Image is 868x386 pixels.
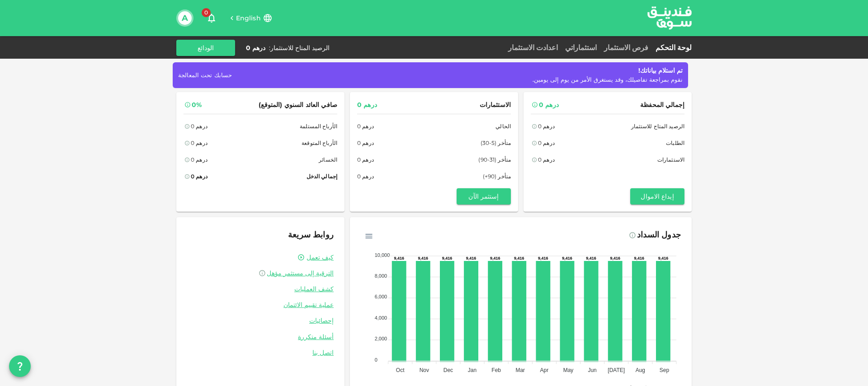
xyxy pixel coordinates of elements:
span: 0 [202,8,211,17]
tspan: Nov [420,367,429,373]
div: درهم 0 [357,172,374,181]
div: نقوم بمراجعة تفاصيلك، وقد يستغرق الأمر من يوم إلى يومين. [533,75,683,84]
tspan: 6,000 [375,294,387,299]
div: جدول السداد [637,228,681,242]
span: صافي العائد السنوي (المتوقع) [259,99,337,111]
a: كيف تعمل [307,253,334,262]
a: كشف العمليات [187,285,334,293]
button: question [9,355,31,377]
a: logo [647,0,692,35]
div: درهم 0 [538,138,555,148]
button: إيداع الاموال [630,188,684,205]
div: درهم 0 [538,155,555,164]
tspan: 8,000 [375,273,387,278]
tspan: Feb [491,367,501,373]
span: حسابك تحت المعالجة [178,71,232,79]
a: إحصائيات [187,316,334,325]
button: الودائع [176,40,235,56]
div: درهم 0 [538,121,555,131]
span: الأرباح المستلمة [300,121,337,131]
span: إجمالي المحفظة [640,99,684,111]
span: الترقية إلى مستثمر مؤهل [267,269,334,277]
img: logo [636,0,703,35]
button: A [178,11,192,25]
span: إجمالي الدخل [307,172,337,181]
a: استثماراتي [561,43,600,52]
span: الرصيد المتاح للاستثمار [631,121,684,131]
tspan: Sep [660,367,670,373]
a: أسئلة متكررة [187,333,334,341]
div: درهم 0 [357,121,374,131]
div: درهم 0 [191,172,208,181]
a: فرص الاستثمار [600,43,652,52]
button: 0 [203,9,221,27]
a: اعدادت الاستثمار [505,43,561,52]
span: الطلبات [666,138,684,148]
div: 0% [192,99,202,111]
tspan: Mar [515,367,525,373]
span: متأخر (5-30) [481,138,511,148]
a: الترقية إلى مستثمر مؤهل [187,269,334,278]
span: الاستثمارات [657,155,684,164]
tspan: 2,000 [375,336,387,341]
div: درهم 0 [191,155,208,164]
button: إستثمر الآن [457,188,511,205]
a: اتصل بنا [187,349,334,357]
div: درهم 0 [357,138,374,148]
div: درهم 0 [539,99,559,111]
a: عملية تقييم الائتمان [187,301,334,309]
tspan: May [563,367,574,373]
span: الاستثمارات [480,99,511,111]
tspan: 10,000 [375,252,390,257]
tspan: Apr [540,367,549,373]
span: تم استلام بياناتك! [638,66,683,74]
tspan: 0 [375,357,377,362]
tspan: Oct [396,367,405,373]
div: درهم 0 [191,138,208,148]
tspan: [DATE] [608,367,625,373]
span: الأرباح المتوقعة [302,138,337,148]
tspan: 4,000 [375,315,387,320]
div: درهم 0 [191,121,208,131]
span: متأخر (31-90) [478,155,511,164]
a: لوحة التحكم [652,43,692,52]
tspan: Aug [636,367,645,373]
span: الخسائر [319,155,337,164]
div: درهم 0 [246,43,265,52]
tspan: Jan [468,367,476,373]
span: روابط سريعة [288,230,334,240]
span: متأخر (90+) [483,172,511,181]
tspan: Dec [443,367,453,373]
span: الحالي [495,121,511,131]
tspan: Jun [588,367,596,373]
span: English [236,14,261,22]
div: درهم 0 [357,99,377,111]
div: درهم 0 [357,155,374,164]
div: الرصيد المتاح للاستثمار : [269,43,330,52]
